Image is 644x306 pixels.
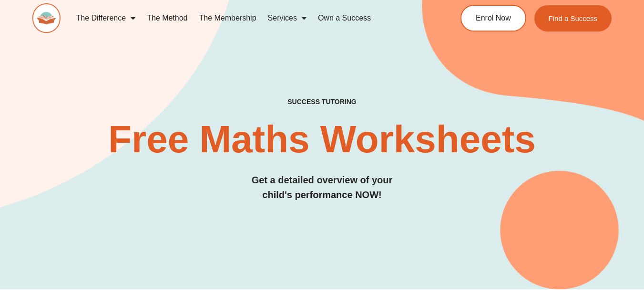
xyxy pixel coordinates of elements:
span: Find a Success [549,15,598,22]
a: Own a Success [312,7,377,29]
a: Services [262,7,312,29]
h2: Free Maths Worksheets​ [32,120,612,158]
a: Find a Success [534,5,612,32]
h3: Get a detailed overview of your child's performance NOW! [32,173,612,202]
a: The Difference [70,7,141,29]
nav: Menu [70,7,427,29]
a: The Membership [194,7,262,29]
span: Enrol Now [476,14,511,22]
a: The Method [141,7,193,29]
a: Enrol Now [460,5,526,32]
h4: SUCCESS TUTORING​ [32,98,612,106]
